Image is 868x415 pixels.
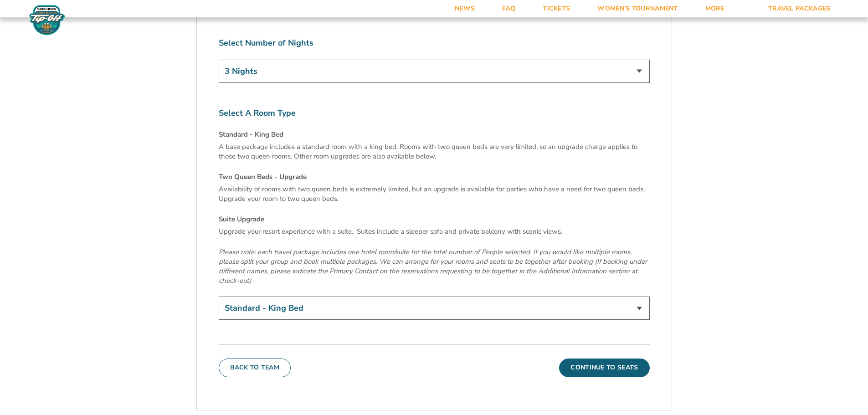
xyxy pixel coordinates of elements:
[219,247,647,285] em: Please note: each travel package includes one hotel room/suite for the total number of People sel...
[219,215,650,224] h4: Suite Upgrade
[219,184,650,204] p: Availability of rooms with two queen beds is extremely limited, but an upgrade is available for p...
[219,227,650,236] p: Upgrade your resort experience with a suite. Suites include a sleeper sofa and private balcony wi...
[219,142,650,161] p: A base package includes a standard room with a king bed. Rooms with two queen beds are very limit...
[219,130,650,139] h4: Standard - King Bed
[219,37,650,49] label: Select Number of Nights
[219,172,650,182] h4: Two Queen Beds - Upgrade
[219,359,291,377] button: Back To Team
[559,359,649,377] button: Continue To Seats
[27,5,67,36] img: Fort Myers Tip-Off
[219,108,650,119] label: Select A Room Type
